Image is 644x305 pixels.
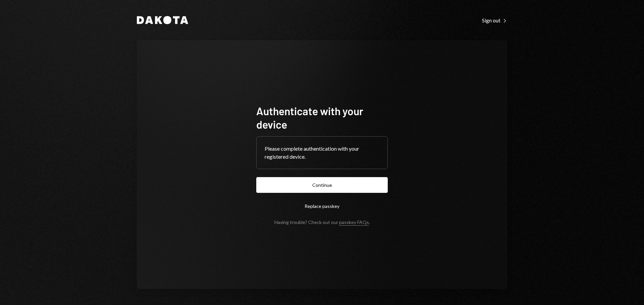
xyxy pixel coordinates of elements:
[265,145,379,161] div: Please complete authentication with your registered device.
[256,177,388,193] button: Continue
[256,104,388,131] h1: Authenticate with your device
[339,219,369,226] a: passkey FAQs
[256,198,388,214] button: Replace passkey
[482,16,507,24] a: Sign out
[274,219,370,225] div: Having trouble? Check out our .
[482,17,507,24] div: Sign out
